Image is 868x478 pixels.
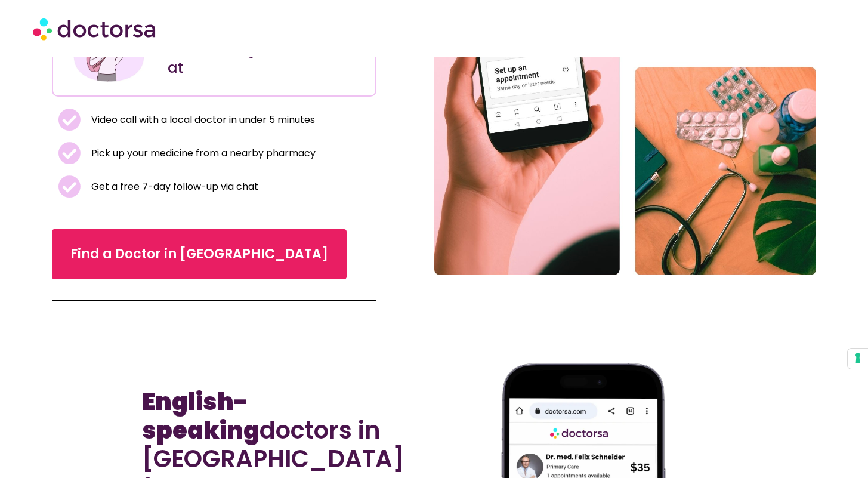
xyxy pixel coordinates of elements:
[88,112,315,128] span: Video call with a local doctor in under 5 minutes
[88,178,258,195] span: Get a free 7-day follow-up via chat
[142,385,260,447] b: English-speaking
[848,349,868,369] button: Your consent preferences for tracking technologies
[52,229,347,279] a: Find a Doctor in [GEOGRAPHIC_DATA]
[70,245,328,264] span: Find a Doctor in [GEOGRAPHIC_DATA]
[88,145,316,162] span: Pick up your medicine from a nearby pharmacy
[273,35,367,63] h4: €20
